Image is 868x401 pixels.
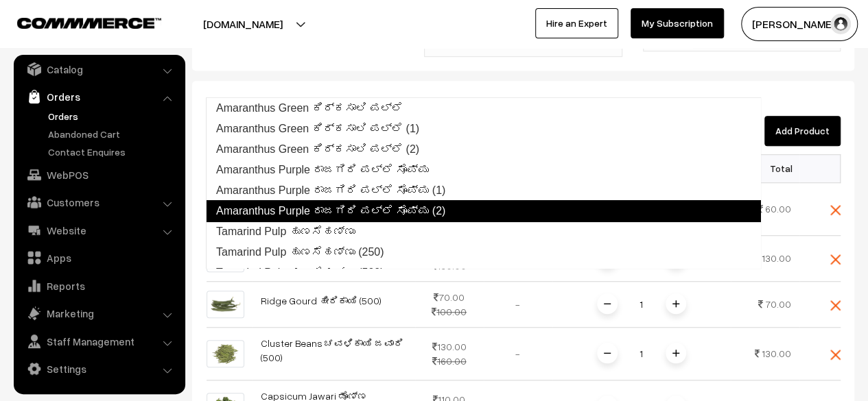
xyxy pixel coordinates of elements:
a: Tamarind Pulp ಹುಣಸೆಹಣ್ಣು (500) [207,263,760,283]
a: Orders [17,84,180,109]
img: user [830,14,851,34]
img: close [830,350,841,360]
span: 60.00 [765,203,791,215]
img: minus [604,300,611,307]
img: plusI [672,300,679,307]
span: - [515,298,520,310]
a: Contact Enquires [45,145,180,159]
strike: 160.00 [432,260,467,271]
img: minus [604,350,611,356]
a: Orders [45,109,180,123]
span: 70.00 [765,298,791,310]
td: 130.00 [415,327,484,380]
span: - [515,348,520,359]
a: Settings [17,356,180,381]
span: 130.00 [762,252,791,264]
a: Ridge Gourd ಹೀರಿಕಾಯಿ (500) [261,295,382,306]
img: close [830,254,841,265]
a: WebPOS [17,162,180,187]
img: close [830,205,841,215]
a: Amaranthus Green ಕಿರ್ಕಸಾಲಿ ಪಲ್ಲೆ (1) [207,119,760,139]
a: Apps [17,245,180,270]
a: Staff Management [17,329,180,354]
strike: 100.00 [432,306,467,317]
button: Add Product [764,116,841,146]
img: ClusterBeansJawari.png [207,340,244,367]
a: Amaranthus Purple ರಾಜಗಿರಿ ಪಲ್ಲೆ ಸೊಪ್ಪು (1) [207,180,760,201]
img: plusI [672,350,679,356]
label: Select Product [206,96,272,110]
a: Hire an Expert [535,8,618,38]
button: [PERSON_NAME] [741,7,858,41]
a: Amaranthus Purple ರಾಜಗಿರಿ ಪಲ್ಲೆ ಸೊಪ್ಪು [207,160,760,180]
a: Tamarind Pulp ಹುಣಸೆಹಣ್ಣು [207,221,760,242]
th: Total [731,154,799,182]
a: Amaranthus Green ಕಿರ್ಕಸಾಲಿ ಪಲ್ಲೆ (2) [207,139,760,160]
button: [DOMAIN_NAME] [155,7,331,41]
a: Customers [17,190,180,215]
img: close [830,300,841,311]
a: Website [17,218,180,243]
a: Catalog [17,57,180,82]
a: Amaranthus Purple ರಾಜಗಿರಿ ಪಲ್ಲೆ ಸೊಪ್ಪು (2) [206,200,761,222]
span: 130.00 [762,348,791,359]
a: Marketing [17,301,180,326]
a: COMMMERCE [17,14,137,30]
a: Reports [17,274,180,298]
a: Cluster Beans ಚವಳಿಕಾಯಿ ಜವಾರಿ (500) [261,337,403,363]
a: My Subscription [631,8,724,38]
a: Amaranthus Green ಕಿರ್ಕಸಾಲಿ ಪಲ್ಲೆ [207,98,760,119]
strike: 160.00 [432,355,467,367]
img: COMMMERCE [17,18,161,28]
a: Abandoned Cart [45,127,180,141]
td: 70.00 [415,281,484,327]
img: RidgeGourd.png [207,291,244,318]
a: Tamarind Pulp ಹುಣಸೆಹಣ್ಣು (250) [207,242,760,263]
